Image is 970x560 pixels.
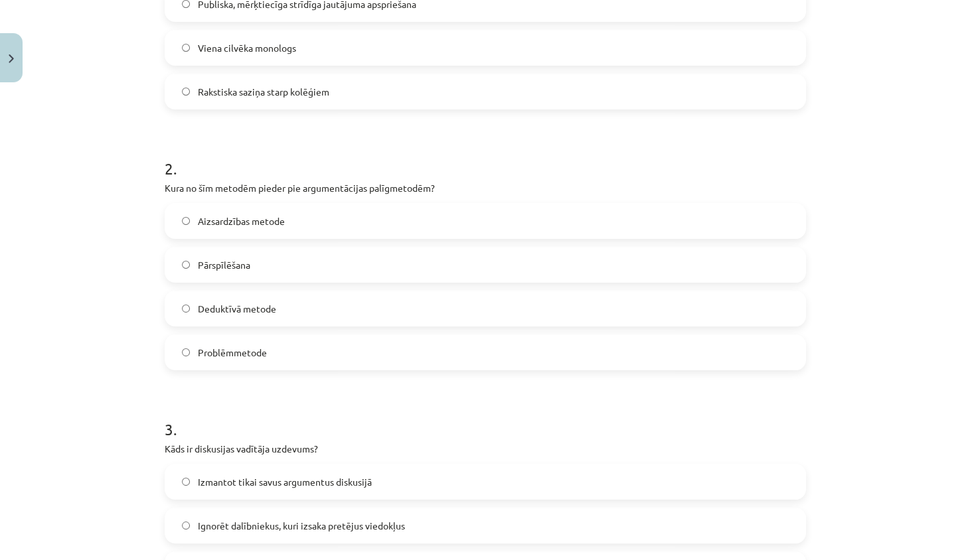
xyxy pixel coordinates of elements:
span: Izmantot tikai savus argumentus diskusijā [198,475,372,489]
input: Deduktīvā metode [182,305,191,313]
input: Pārspīlēšana [182,261,191,269]
span: Aizsardzības metode [198,214,285,228]
input: Rakstiska saziņa starp kolēģiem [182,88,191,96]
input: Ignorēt dalībniekus, kuri izsaka pretējus viedokļus [182,522,191,530]
span: Deduktīvā metode [198,302,276,316]
span: Pārspīlēšana [198,258,250,272]
input: Viena cilvēka monologs [182,44,191,52]
input: Izmantot tikai savus argumentus diskusijā [182,478,191,486]
h1: 2 . [165,136,806,177]
input: Problēmmetode [182,348,191,357]
input: Aizsardzības metode [182,217,191,226]
h1: 3 . [165,397,806,438]
span: Viena cilvēka monologs [198,41,296,55]
img: icon-close-lesson-0947bae3869378f0d4975bcd49f059093ad1ed9edebbc8119c70593378902aed.svg [9,54,14,63]
span: Rakstiska saziņa starp kolēģiem [198,85,329,99]
span: Ignorēt dalībniekus, kuri izsaka pretējus viedokļus [198,519,405,533]
span: Problēmmetode [198,346,267,360]
p: Kura no šīm metodēm pieder pie argumentācijas palīgmetodēm? [165,181,806,195]
p: Kāds ir diskusijas vadītāja uzdevums? [165,442,806,456]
